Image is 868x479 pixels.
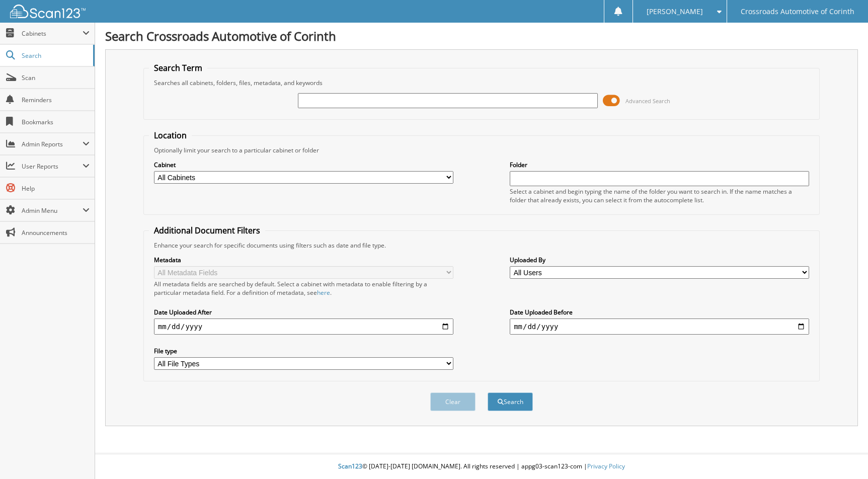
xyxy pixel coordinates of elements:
a: Privacy Policy [587,462,625,470]
legend: Location [149,130,192,141]
input: end [510,318,809,335]
span: Admin Reports [22,140,83,148]
div: Select a cabinet and begin typing the name of the folder you want to search in. If the name match... [510,187,809,204]
div: Enhance your search for specific documents using filters such as date and file type. [149,241,814,250]
span: [PERSON_NAME] [647,9,703,15]
div: All metadata fields are searched by default. Select a cabinet with metadata to enable filtering b... [154,280,453,297]
label: File type [154,347,453,355]
div: Searches all cabinets, folders, files, metadata, and keywords [149,78,814,87]
span: Advanced Search [625,97,670,105]
span: Help [22,184,90,193]
legend: Search Term [149,62,207,73]
span: Cabinets [22,29,83,38]
label: Cabinet [154,161,453,169]
div: © [DATE]-[DATE] [DOMAIN_NAME]. All rights reserved | appg03-scan123-com | [95,454,868,479]
legend: Additional Document Filters [149,225,265,236]
span: Scan [22,73,90,82]
span: Announcements [22,228,90,237]
input: start [154,318,453,335]
h1: Search Crossroads Automotive of Corinth [105,28,858,44]
span: Admin Menu [22,206,83,215]
button: Search [488,392,533,411]
label: Date Uploaded Before [510,308,809,316]
label: Metadata [154,256,453,264]
span: Search [22,51,88,60]
label: Date Uploaded After [154,308,453,316]
button: Clear [430,392,476,411]
span: Crossroads Automotive of Corinth [741,9,854,15]
label: Folder [510,161,809,169]
a: here [317,288,330,297]
label: Uploaded By [510,256,809,264]
div: Optionally limit your search to a particular cabinet or folder [149,146,814,154]
img: scan123-logo-white.svg [10,5,86,18]
span: User Reports [22,162,83,171]
span: Scan123 [338,462,362,470]
span: Bookmarks [22,118,90,126]
span: Reminders [22,96,90,104]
